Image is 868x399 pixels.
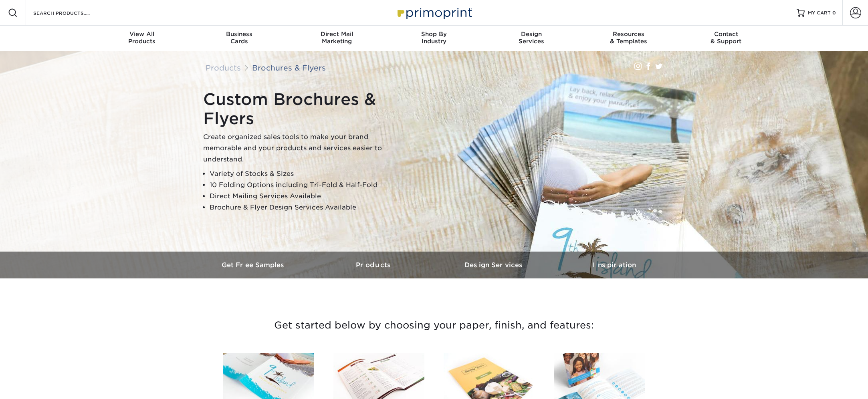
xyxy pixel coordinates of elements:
span: Contact [677,30,775,38]
div: & Templates [580,30,677,45]
a: Products [314,252,434,278]
span: Business [191,30,288,38]
div: Cards [191,30,288,45]
h1: Custom Brochures & Flyers [203,90,404,128]
h3: Products [314,261,434,269]
a: Inspiration [554,252,674,278]
div: & Support [677,30,775,45]
div: Products [93,30,191,45]
span: 0 [832,10,836,16]
h3: Design Services [434,261,554,269]
span: Resources [580,30,677,38]
a: Design Services [434,252,554,278]
a: View AllProducts [93,26,191,51]
div: Industry [386,30,483,45]
div: Marketing [288,30,386,45]
a: Brochures & Flyers [252,63,326,72]
li: Variety of Stocks & Sizes [210,168,404,179]
a: Shop ByIndustry [386,26,483,51]
a: Resources& Templates [580,26,677,51]
img: Primoprint [394,4,474,21]
p: Create organized sales tools to make your brand memorable and your products and services easier t... [203,131,404,165]
a: Get Free Samples [194,252,314,278]
span: Design [482,30,580,38]
li: 10 Folding Options including Tri-Fold & Half-Fold [210,179,404,191]
span: View All [93,30,191,38]
span: Shop By [386,30,483,38]
h3: Get Free Samples [194,261,314,269]
a: DesignServices [482,26,580,51]
a: Direct MailMarketing [288,26,386,51]
span: Direct Mail [288,30,386,38]
a: Products [206,63,241,72]
h3: Get started below by choosing your paper, finish, and features: [200,307,668,343]
div: Services [482,30,580,45]
li: Brochure & Flyer Design Services Available [210,202,404,213]
a: Contact& Support [677,26,775,51]
a: BusinessCards [191,26,288,51]
h3: Inspiration [554,261,674,269]
span: MY CART [808,10,831,16]
input: SEARCH PRODUCTS..... [32,8,111,18]
li: Direct Mailing Services Available [210,191,404,202]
